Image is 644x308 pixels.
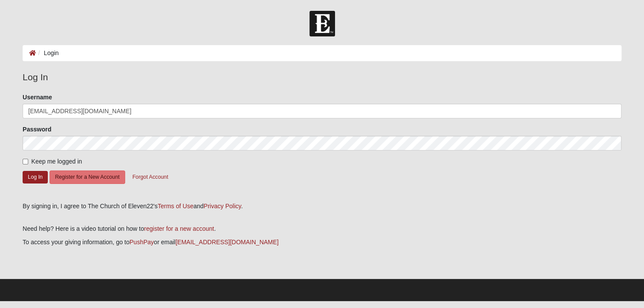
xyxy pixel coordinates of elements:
label: Password [23,125,51,134]
a: Privacy Policy [203,203,241,210]
p: Need help? Here is a video tutorial on how to . [23,224,621,233]
button: Forgot Account [127,170,174,184]
label: Username [23,93,52,102]
img: Church of Eleven22 Logo [309,11,335,36]
button: Log In [23,171,48,183]
input: Keep me logged in [23,159,28,164]
a: Terms of Use [158,203,193,210]
button: Register for a New Account [50,170,125,184]
div: By signing in, I agree to The Church of Eleven22's and . [23,202,621,211]
a: register for a new account [144,225,214,232]
li: Login [36,49,59,58]
p: To access your giving information, go to or email [23,238,621,247]
a: [EMAIL_ADDRESS][DOMAIN_NAME] [176,239,279,246]
span: Keep me logged in [31,158,82,165]
legend: Log In [23,70,621,84]
a: PushPay [129,239,154,246]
